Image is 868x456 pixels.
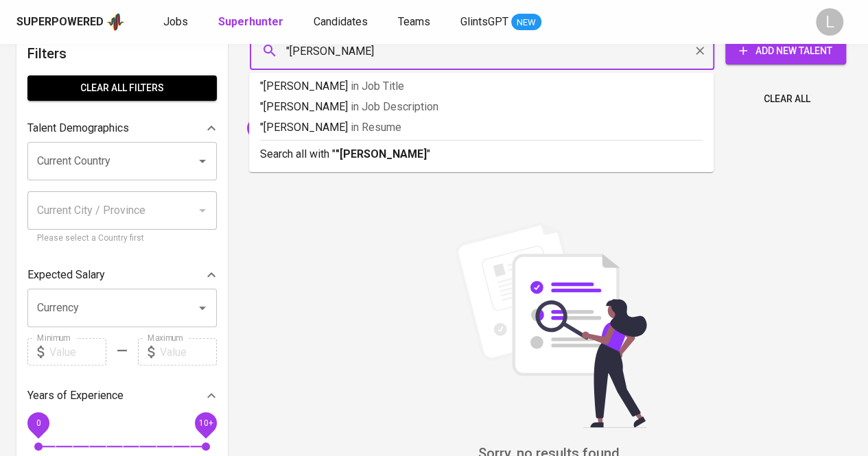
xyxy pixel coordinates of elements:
button: Open [193,152,212,171]
a: Superhunter [218,14,286,31]
input: Value [160,338,217,365]
span: 10+ [198,418,213,428]
p: Talent Demographics [27,120,129,136]
button: Open [193,298,212,317]
button: Clear All filters [27,75,217,101]
a: Jobs [163,14,191,31]
button: Clear [690,41,709,60]
span: in Resume [351,121,401,134]
span: GlintsGPT [460,15,508,28]
button: Clear All [758,86,816,112]
span: Jobs [163,15,188,28]
div: Years of Experience [27,382,217,409]
a: Candidates [314,14,371,31]
input: Value [49,338,106,365]
span: Teams [398,15,430,28]
p: "[PERSON_NAME] [260,78,703,95]
button: Add New Talent [725,37,846,64]
p: Search all with " " [260,146,703,163]
div: [EMAIL_ADDRESS][DOMAIN_NAME] [247,117,421,139]
span: [EMAIL_ADDRESS][DOMAIN_NAME] [247,121,406,134]
span: NEW [511,16,541,29]
div: L [816,8,843,36]
p: Years of Experience [27,387,124,404]
span: in Job Description [351,100,438,113]
div: Superpowered [16,14,104,30]
span: in Job Title [351,80,404,93]
img: app logo [106,12,125,32]
img: file_searching.svg [448,222,654,428]
div: Expected Salary [27,261,217,289]
a: GlintsGPT NEW [460,14,541,31]
p: Please select a Country first [37,232,207,245]
span: Clear All [764,91,810,108]
a: Superpoweredapp logo [16,12,125,32]
a: Teams [398,14,433,31]
h6: Filters [27,43,217,64]
span: Candidates [314,15,368,28]
span: Clear All filters [38,80,206,97]
p: "[PERSON_NAME] [260,119,703,136]
p: "[PERSON_NAME] [260,99,703,115]
b: Superhunter [218,15,283,28]
b: "[PERSON_NAME] [336,147,427,160]
div: Talent Demographics [27,115,217,142]
p: Expected Salary [27,267,105,283]
span: 0 [36,418,40,428]
span: Add New Talent [736,43,835,60]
